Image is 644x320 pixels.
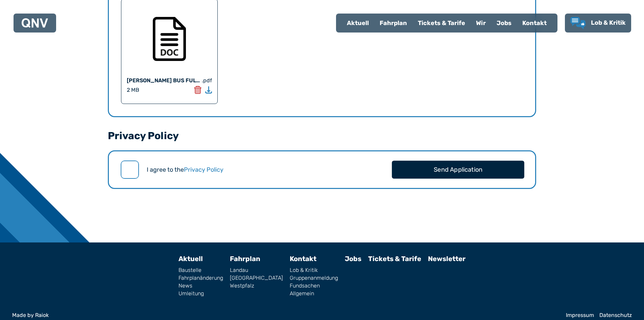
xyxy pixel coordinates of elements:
a: Fahrplan [374,14,412,32]
a: Lob & Kritik [570,17,626,29]
a: Lob & Kritik [290,268,338,273]
a: Jobs [491,14,517,32]
a: Tickets & Tarife [368,255,421,263]
a: Aktuell [341,14,374,32]
a: Umleitung [178,291,223,296]
a: Westpfalz [230,283,283,289]
a: Impressum [566,313,594,318]
a: Newsletter [428,255,466,263]
a: Wir [471,14,491,32]
a: Gruppenanmeldung [290,275,338,281]
img: Dokument [153,16,186,61]
legend: Privacy Policy [108,131,179,141]
a: Fahrplan [230,255,260,263]
a: Tickets & Tarife [412,14,471,32]
a: Kontakt [517,14,552,32]
a: News [178,283,223,289]
a: Kontakt [290,255,316,263]
a: Aktuell [178,255,203,263]
div: [PERSON_NAME] BUS FULL Cv2025 [127,77,202,85]
a: Baustelle [178,268,223,273]
a: Jobs [345,255,361,263]
a: Allgemein [290,291,338,296]
span: Lob & Kritik [591,19,626,26]
a: Download [205,87,212,92]
label: I agree to the [147,165,223,174]
img: QNV Logo [22,18,48,28]
a: [GEOGRAPHIC_DATA] [230,275,283,281]
a: Datenschutz [599,313,632,318]
a: Privacy Policy [184,166,223,173]
div: 2 MB [127,86,139,94]
a: Landau [230,268,283,273]
a: QNV Logo [22,16,48,30]
div: .pdf [202,77,212,85]
a: Fahrplanänderung [178,275,223,281]
a: Fundsachen [290,283,338,289]
a: Made by Raiok [12,313,560,318]
button: Send Application [392,161,524,178]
